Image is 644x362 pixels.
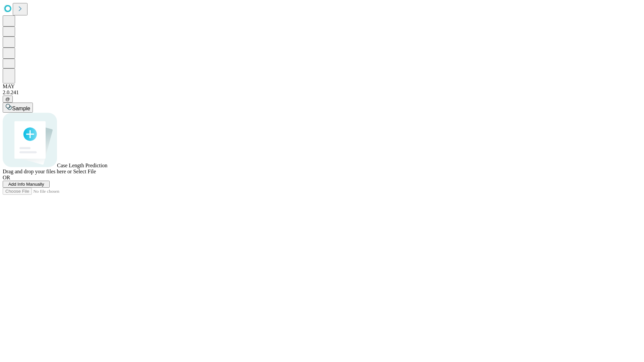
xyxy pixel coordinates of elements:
span: OR [3,175,10,180]
button: Add Info Manually [3,181,50,188]
button: @ [3,96,13,103]
button: Sample [3,103,33,113]
span: Case Length Prediction [57,163,107,168]
div: MAY [3,83,641,89]
div: 2.0.241 [3,89,641,96]
span: Add Info Manually [8,182,44,187]
span: Drag and drop your files here or [3,169,72,174]
span: Select File [73,169,96,174]
span: Sample [12,106,30,111]
span: @ [5,97,10,102]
